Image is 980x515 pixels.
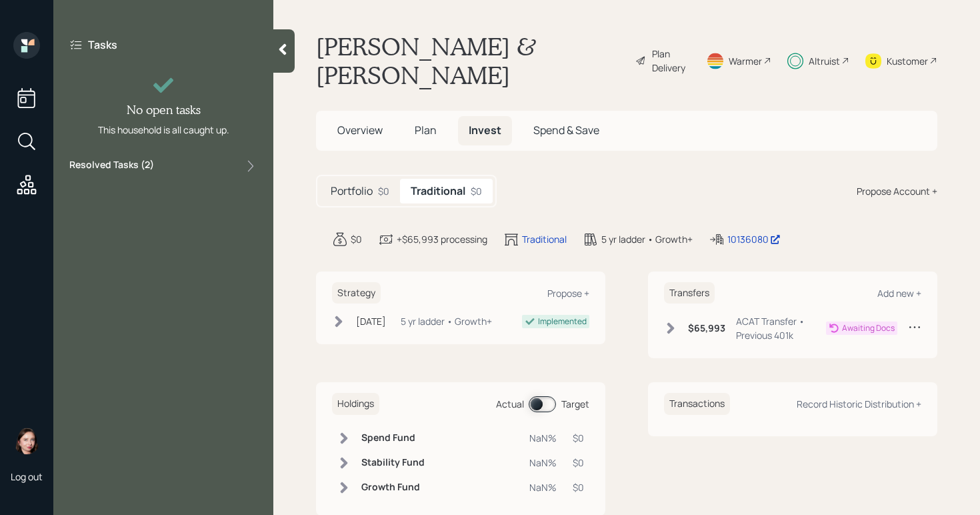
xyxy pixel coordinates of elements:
label: Tasks [88,37,117,52]
div: Record Historic Distribution + [797,398,921,410]
div: 5 yr ladder • Growth+ [401,314,492,328]
img: aleksandra-headshot.png [13,428,40,454]
h6: Stability Fund [361,457,425,468]
div: Actual [496,397,524,411]
h6: Holdings [332,393,379,415]
div: NaN% [529,480,557,494]
div: 5 yr ladder • Growth+ [601,232,693,246]
div: Target [561,397,589,411]
div: [DATE] [356,314,386,328]
div: ACAT Transfer • Previous 401k [736,314,826,342]
h6: Strategy [332,282,381,304]
div: Propose + [547,287,589,300]
div: Add new + [877,287,921,300]
h6: Spend Fund [361,432,425,444]
div: Plan Delivery [652,47,690,75]
h1: [PERSON_NAME] & [PERSON_NAME] [316,32,625,89]
span: Overview [337,123,383,137]
div: +$65,993 processing [397,232,487,246]
div: Altruist [809,54,840,68]
div: Kustomer [887,54,928,68]
div: $0 [378,184,389,198]
div: Warmer [729,54,762,68]
div: Log out [11,470,43,483]
span: Invest [469,123,501,137]
div: $0 [573,480,584,494]
div: $0 [351,232,362,246]
h4: No open tasks [127,103,201,117]
h6: $65,993 [688,323,725,334]
span: Plan [415,123,437,137]
div: Propose Account + [857,184,937,198]
h5: Traditional [411,185,465,197]
div: $0 [471,184,482,198]
div: NaN% [529,456,557,470]
div: $0 [573,431,584,445]
div: Awaiting Docs [842,322,895,334]
div: NaN% [529,431,557,445]
h6: Transfers [664,282,715,304]
div: Implemented [538,316,587,328]
h6: Growth Fund [361,482,425,493]
h6: Transactions [664,393,730,415]
div: Traditional [522,232,567,246]
span: Spend & Save [533,123,599,137]
div: $0 [573,456,584,470]
h5: Portfolio [331,185,373,197]
label: Resolved Tasks ( 2 ) [69,158,154,174]
div: This household is all caught up. [98,123,229,137]
div: 10136080 [727,232,781,246]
